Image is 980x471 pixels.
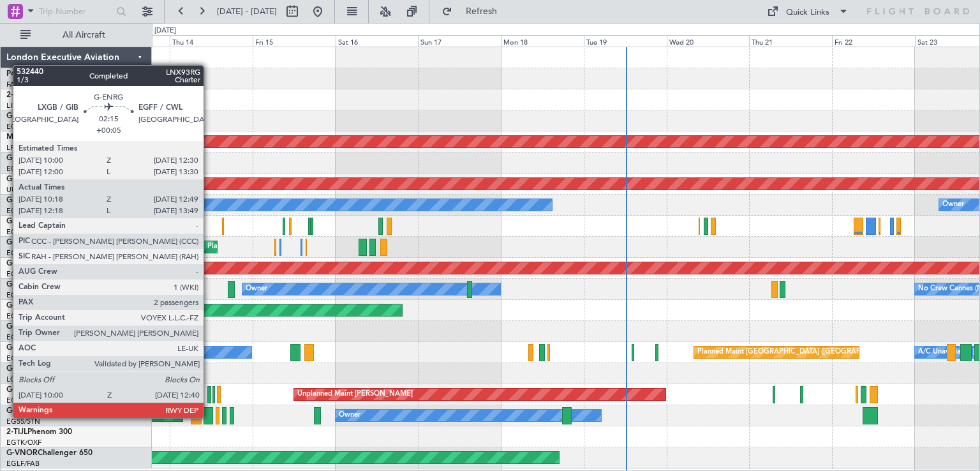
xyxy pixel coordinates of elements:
a: EGGW/LTN [6,354,45,363]
div: Mon 18 [501,35,584,47]
span: G-FOMO [6,302,39,310]
span: G-JAGA [6,281,36,288]
div: Sun 17 [418,35,501,47]
span: G-GAAL [6,239,36,246]
a: LFMD/CEQ [6,143,43,153]
a: EGGW/LTN [6,333,45,342]
a: EGSS/STN [6,417,40,426]
a: G-YFOXFalcon 2000EX [6,176,89,183]
a: G-CIELCitation Excel [6,112,79,120]
button: Refresh [436,1,512,22]
div: Owner [246,280,267,299]
span: All Aircraft [33,31,135,40]
a: EGGW/LTN [6,248,45,258]
span: G-LEGC [6,344,34,352]
a: G-FOMOGlobal 6000 [6,302,82,310]
div: Owner [942,195,964,214]
span: G-YFOX [6,176,36,183]
button: Quick Links [761,1,855,22]
a: G-KGKGLegacy 600 [6,260,77,267]
span: G-SPUR [6,323,34,331]
a: G-ENRGPraetor 600 [6,407,79,415]
span: G-VNOR [6,449,38,457]
a: G-VNORChallenger 650 [6,449,93,457]
span: G-LEAX [6,197,34,204]
a: EGGW/LTN [6,269,45,279]
span: 2-DBRV [6,91,34,99]
button: All Aircraft [14,25,138,45]
a: G-JAGAPhenom 300 [6,281,80,288]
div: Planned Maint [207,237,254,257]
div: Owner [339,406,360,425]
span: G-GARE [6,386,36,394]
a: G-LEAXCessna Citation XLS [6,197,105,204]
a: UUMO/OSF [6,185,45,195]
div: Quick Links [786,6,829,19]
a: EGNR/CEG [6,396,45,405]
span: 2-TIJL [6,428,27,436]
a: 2-TIJLPhenom 300 [6,428,72,436]
a: G-SPCYLegacy 650 [6,365,75,373]
span: G-SIRS [6,218,31,225]
input: Trip Number [39,2,112,21]
a: G-GAALCessna Citation XLS+ [6,239,112,246]
div: Planned Maint [GEOGRAPHIC_DATA] ([GEOGRAPHIC_DATA]) [697,343,898,362]
div: Thu 21 [749,35,832,47]
a: G-SPURCessna Citation II [6,323,96,331]
a: G-LEGCLegacy 600 [6,344,75,352]
span: G-CIEL [6,112,30,120]
div: Wed 20 [667,35,750,47]
a: EGGW/LTN [6,290,45,300]
div: Unplanned Maint [PERSON_NAME] [297,385,413,404]
div: [DATE] [154,26,176,36]
a: G-FJETCessna Citation II [6,154,93,162]
a: 2-DBRVCIRRUS VISION SF50 [6,91,111,99]
div: Fri 22 [832,35,915,47]
div: Fri 15 [253,35,336,47]
span: G-SPCY [6,365,34,373]
a: EGLF/FAB [6,459,40,468]
a: EGLF/FAB [6,227,40,237]
a: EGGW/LTN [6,122,45,131]
a: G-GARECessna Citation XLS+ [6,386,112,394]
span: G-ENRG [6,407,36,415]
a: FALA/HLA [6,80,40,89]
span: G-FJET [6,154,32,162]
div: Owner [173,195,195,214]
span: P4-AUA [6,70,35,78]
div: Tue 19 [584,35,667,47]
div: Thu 14 [170,35,253,47]
a: LIML/LIN [6,101,36,110]
span: Refresh [455,7,509,16]
a: EGMC/SEN [6,164,45,174]
a: EGGW/LTN [6,206,45,216]
span: [DATE] - [DATE] [217,6,277,17]
div: No Crew [138,343,168,362]
a: G-SIRSCitation Excel [6,218,80,225]
a: EGGW/LTN [6,311,45,321]
span: G-KGKG [6,260,36,267]
span: M-OUSE [6,133,37,141]
a: EGTK/OXF [6,438,41,447]
a: LGAV/ATH [6,375,41,384]
a: M-OUSECitation Mustang [6,133,99,141]
div: Sat 16 [336,35,419,47]
a: P4-AUAMD-87 [6,70,59,78]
